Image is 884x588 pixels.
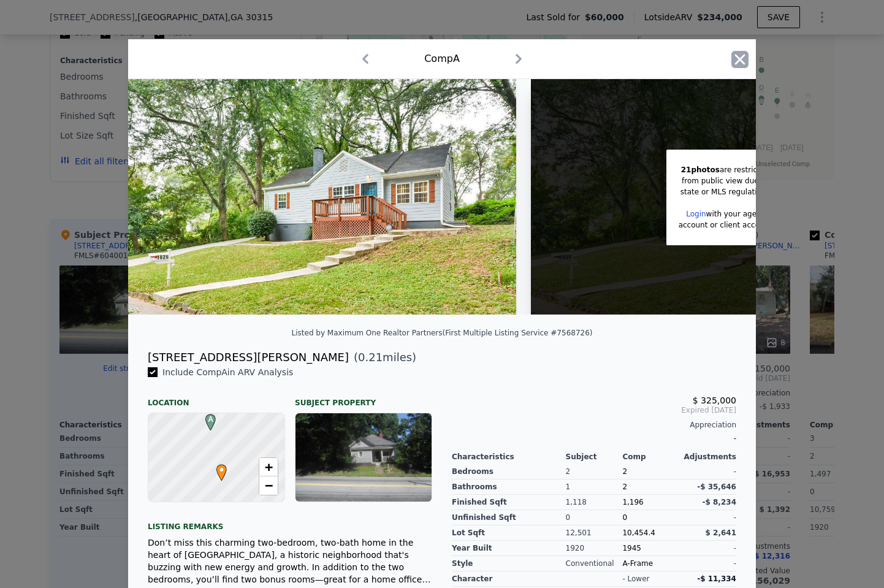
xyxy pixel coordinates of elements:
span: ( miles) [349,349,416,366]
div: Bathrooms [452,479,566,495]
div: Year Built [452,541,566,556]
div: Unfinished Sqft [452,510,566,525]
div: - [679,510,736,525]
div: [STREET_ADDRESS][PERSON_NAME] [148,349,349,366]
span: -$ 8,234 [703,498,736,506]
span: 0 [622,513,627,522]
div: Comp [622,452,679,462]
div: Lot Sqft [452,525,566,541]
div: Characteristics [452,452,566,462]
span: 10,454.4 [622,529,655,537]
div: Subject [566,452,623,462]
div: Finished Sqft [452,495,566,510]
div: - lower [622,574,649,584]
div: - [679,464,736,479]
div: 1920 [566,541,623,556]
div: account or client account [679,220,772,231]
span: • [213,460,230,479]
div: are restricted [679,164,772,175]
span: 1,196 [622,498,643,506]
div: Don’t miss this charming two-bedroom, two-bath home in the heart of [GEOGRAPHIC_DATA], a historic... [148,536,432,586]
span: A [202,414,219,425]
span: + [265,459,273,475]
div: character [452,571,566,587]
a: Zoom out [259,476,278,495]
div: from public view due to [679,175,772,186]
span: -$ 35,646 [697,483,736,491]
div: - [679,556,736,571]
span: $ 2,641 [706,529,736,537]
span: 2 [622,467,627,476]
span: Include Comp A in ARV Analysis [158,367,298,377]
div: Location [148,388,285,408]
div: A [202,414,210,421]
div: Style [452,556,566,571]
div: • [213,464,221,472]
div: Bedrooms [452,464,566,479]
div: 1945 [622,541,679,556]
div: state or MLS regulations [679,186,772,197]
span: − [265,478,273,493]
div: 1,118 [566,495,623,510]
span: 21 photos [681,166,720,174]
span: Expired [DATE] [452,405,736,415]
div: Subject Property [295,388,432,408]
div: 2 [622,479,679,495]
div: Listed by Maximum One Realtor Partners (First Multiple Listing Service #7568726) [292,329,593,337]
div: - [679,541,736,556]
a: Login [686,210,706,218]
div: Conventional [566,556,623,571]
span: with your agent [706,210,764,218]
div: Listing remarks [148,512,432,532]
span: 0.21 [358,351,383,364]
div: - [452,430,736,447]
div: Adjustments [679,452,736,462]
div: 0 [566,510,623,525]
div: 1 [566,479,623,495]
a: Zoom in [259,458,278,476]
div: 12,501 [566,525,623,541]
div: 2 [566,464,623,479]
img: Property Img [128,79,516,315]
div: A-Frame [622,556,679,571]
span: -$ 11,334 [697,575,736,583]
div: Appreciation [452,420,736,430]
span: $ 325,000 [693,395,736,405]
div: Comp A [424,52,460,66]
